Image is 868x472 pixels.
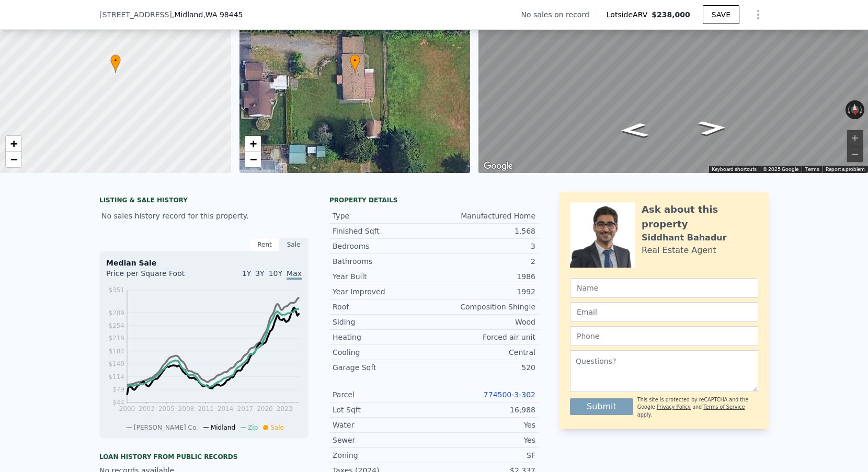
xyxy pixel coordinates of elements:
tspan: $254 [108,322,124,329]
div: Year Built [333,271,434,282]
button: Zoom in [847,130,863,146]
div: Ask about this property [642,202,758,232]
span: • [350,56,360,65]
div: Water [333,420,434,430]
tspan: 2020 [257,405,273,412]
span: Sale [270,424,284,431]
span: Zip [248,424,258,431]
div: Yes [434,435,535,445]
div: Bedrooms [333,241,434,251]
div: No sales history record for this property. [99,206,309,225]
div: LISTING & SALE HISTORY [99,196,309,206]
tspan: $149 [108,360,124,367]
button: Zoom out [847,146,863,162]
div: Property details [329,196,539,204]
button: Rotate clockwise [859,100,865,119]
div: 1,568 [434,226,535,236]
a: Report a problem [826,166,865,172]
span: Max [287,269,302,280]
span: Midland [211,424,235,431]
div: Lot Sqft [333,405,434,415]
tspan: 2003 [139,405,155,412]
span: 3Y [255,269,264,278]
div: • [350,54,360,73]
div: Median Sale [106,258,302,268]
a: Terms (opens in new tab) [805,166,819,172]
tspan: 2011 [198,405,214,412]
tspan: $114 [108,373,124,381]
a: 774500-3-302 [484,390,535,399]
button: Reset the view [850,100,860,119]
a: Privacy Policy [657,404,691,410]
tspan: $44 [112,399,124,406]
div: Zoning [333,450,434,461]
span: + [10,137,17,150]
span: Lotside ARV [607,9,652,20]
a: Zoom in [245,136,261,152]
tspan: $79 [112,386,124,393]
div: Type [333,211,434,221]
div: Finished Sqft [333,226,434,236]
div: 1986 [434,271,535,282]
div: Forced air unit [434,332,535,342]
input: Name [570,278,758,298]
tspan: 2023 [277,405,293,412]
tspan: $219 [108,335,124,342]
div: Wood [434,317,535,327]
span: , Midland [172,9,243,20]
img: Google [481,159,516,173]
a: Zoom out [245,152,261,167]
path: Go West, 101st St Ct E [686,117,739,139]
span: [STREET_ADDRESS] [99,9,172,20]
div: Real Estate Agent [642,244,716,257]
tspan: $351 [108,286,124,294]
div: Rent [250,238,279,251]
div: Sewer [333,435,434,445]
span: 10Y [269,269,282,278]
div: This site is protected by reCAPTCHA and the Google and apply. [637,396,758,419]
span: + [249,137,256,150]
div: Siddhant Bahadur [642,232,727,244]
div: Year Improved [333,286,434,297]
span: 1Y [242,269,251,278]
span: − [10,153,17,166]
div: Cooling [333,347,434,358]
tspan: 2005 [158,405,175,412]
tspan: $289 [108,309,124,317]
a: Terms of Service [703,404,745,410]
tspan: $184 [108,348,124,355]
div: 3 [434,241,535,251]
span: , WA 98445 [203,10,243,19]
div: Sale [279,238,309,251]
div: No sales on record [521,9,598,20]
div: Yes [434,420,535,430]
a: Zoom in [6,136,21,152]
div: 520 [434,362,535,373]
a: Zoom out [6,152,21,167]
span: − [249,153,256,166]
div: • [110,54,121,73]
button: Keyboard shortcuts [712,166,757,173]
div: Roof [333,302,434,312]
tspan: 2017 [237,405,254,412]
div: Bathrooms [333,256,434,267]
div: Garage Sqft [333,362,434,373]
button: SAVE [703,5,739,24]
tspan: 2000 [119,405,135,412]
button: Show Options [748,4,769,25]
div: Price per Square Foot [106,268,204,285]
input: Email [570,302,758,322]
a: Open this area in Google Maps (opens a new window) [481,159,516,173]
span: • [110,56,121,65]
button: Submit [570,398,633,415]
tspan: 2014 [218,405,234,412]
input: Phone [570,326,758,346]
span: $238,000 [652,10,690,19]
div: Composition Shingle [434,302,535,312]
div: Manufactured Home [434,211,535,221]
span: [PERSON_NAME] Co. [134,424,198,431]
tspan: 2008 [178,405,195,412]
div: 1992 [434,286,535,297]
div: Loan history from public records [99,453,309,461]
div: Heating [333,332,434,342]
